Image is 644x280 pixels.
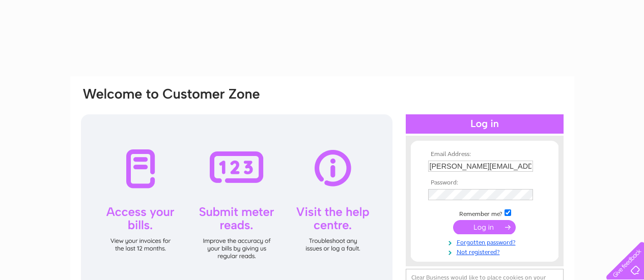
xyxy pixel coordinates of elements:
input: Submit [453,220,516,234]
a: Forgotten password? [428,237,544,246]
th: Email Address: [426,151,544,158]
th: Password: [426,179,544,186]
td: Remember me? [426,208,544,218]
a: Not registered? [428,246,544,256]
